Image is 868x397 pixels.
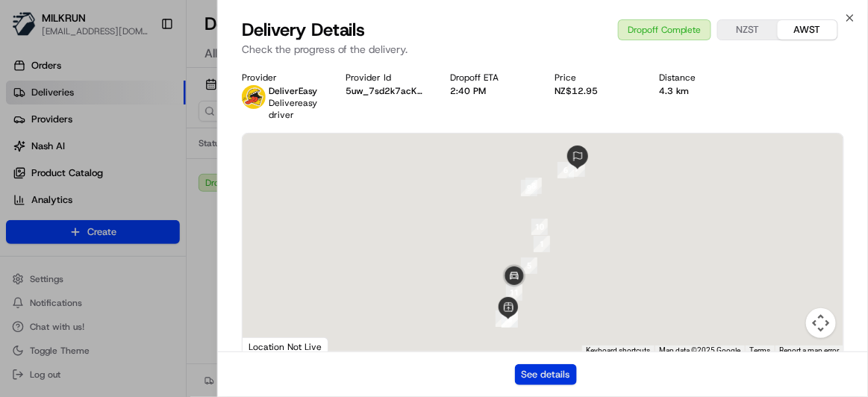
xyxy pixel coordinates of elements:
[659,72,740,84] div: Distance
[806,308,836,338] button: Map camera controls
[242,72,322,84] div: Provider
[346,72,427,84] div: Provider Id
[659,346,740,354] span: Map data ©2025 Google
[521,180,537,196] div: 9
[558,162,574,178] div: 6
[659,85,740,97] div: 4.3 km
[502,311,518,328] div: 4
[531,219,548,235] div: 10
[246,337,296,356] a: Open this area in Google Maps (opens a new window)
[534,236,550,252] div: 1
[555,72,635,84] div: Price
[779,346,839,354] a: Report a map error
[778,20,837,40] button: AWST
[749,346,770,354] a: Terms
[555,85,635,97] div: NZ$12.95
[525,178,542,194] div: 8
[246,337,296,356] img: Google
[515,364,577,385] button: See details
[346,85,427,97] button: 5uw_7sd2k7acKKNDchKREA
[521,257,537,274] div: 5
[269,85,317,97] span: DeliverEasy
[242,42,844,57] p: Check the progress of the delivery.
[451,72,531,84] div: Dropoff ETA
[269,97,317,121] span: Delivereasy driver
[496,310,512,327] div: 2
[506,284,522,301] div: 11
[451,85,531,97] div: 2:40 PM
[586,346,650,356] button: Keyboard shortcuts
[718,20,778,40] button: NZST
[242,18,366,42] span: Delivery Details
[243,337,328,356] div: Location Not Live
[242,85,266,109] img: delivereasy_logo.png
